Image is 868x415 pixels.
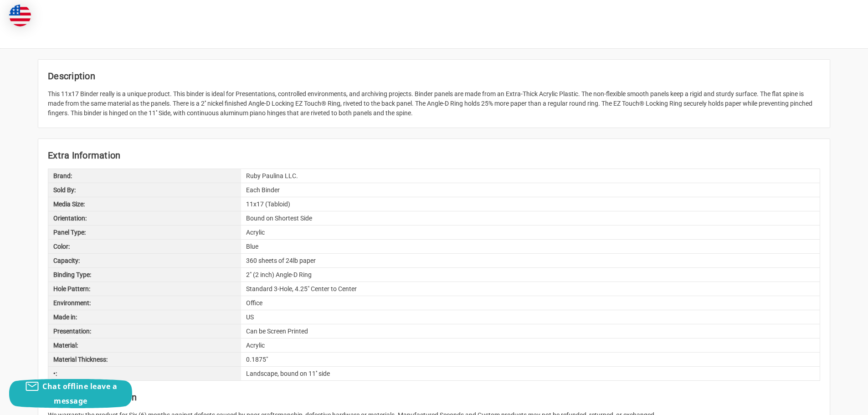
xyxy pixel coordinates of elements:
[241,338,820,352] div: Acrylic
[48,197,241,211] div: Media Size:
[48,268,241,282] div: Binding Type:
[793,390,868,415] iframe: Google Customer Reviews
[241,268,820,282] div: 2" (2 inch) Angle-D Ring
[241,367,820,380] div: Landscape, bound on 11'' side
[48,367,241,380] div: •:
[241,296,820,310] div: Office
[48,183,241,197] div: Sold By:
[48,324,241,338] div: Presentation:
[48,149,820,162] h2: Extra Information
[48,225,241,239] div: Panel Type:
[241,353,820,366] div: 0.1875"
[42,381,117,406] span: Chat offline leave a message
[9,5,31,26] img: duty and tax information for United States
[241,183,820,197] div: Each Binder
[48,169,241,183] div: Brand:
[48,353,241,366] div: Material Thickness:
[241,240,820,253] div: Blue
[48,69,820,83] h2: Description
[241,169,820,183] div: Ruby Paulina LLC.
[48,390,820,404] h2: Warranty Information
[241,324,820,338] div: Can be Screen Printed
[48,211,241,225] div: Orientation:
[48,310,241,324] div: Made in:
[241,254,820,267] div: 360 sheets of 24lb paper
[9,379,132,408] button: Chat offline leave a message
[241,211,820,225] div: Bound on Shortest Side
[48,89,820,118] div: This 11x17 Binder really is a unique product. This binder is ideal for Presentations, controlled ...
[241,225,820,239] div: Acrylic
[48,338,241,352] div: Material:
[241,197,820,211] div: 11x17 (Tabloid)
[48,282,241,296] div: Hole Pattern:
[241,310,820,324] div: US
[48,240,241,253] div: Color:
[48,296,241,310] div: Environment:
[48,254,241,267] div: Capacity:
[241,282,820,296] div: Standard 3-Hole, 4.25" Center to Center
